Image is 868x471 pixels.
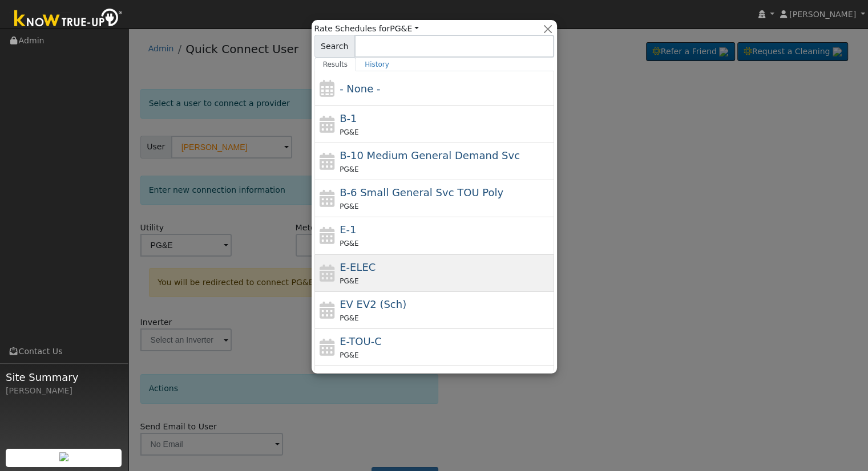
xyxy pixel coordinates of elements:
span: PG&E [340,128,358,136]
span: Search [314,35,355,58]
span: Site Summary [6,370,122,385]
span: PG&E [340,351,358,359]
span: B-10 Medium General Demand Service (Primary Voltage) [340,149,520,161]
span: Electric Vehicle EV2 (Sch) [340,298,406,310]
a: Results [314,58,357,71]
span: PG&E [340,239,358,247]
span: PG&E [340,277,358,285]
span: B-1 [340,112,357,124]
span: E-ELEC [340,261,376,273]
span: [PERSON_NAME] [789,10,856,19]
a: History [356,58,398,71]
span: B-6 Small General Service TOU Poly Phase [340,186,503,198]
span: PG&E [340,165,358,173]
span: - None - [340,83,380,95]
span: PG&E [340,202,358,210]
div: [PERSON_NAME] [6,385,122,397]
span: E-1 [340,224,356,235]
img: retrieve [59,452,68,461]
img: Know True-Up [9,6,128,32]
span: Rate Schedules for [314,23,419,35]
span: E-TOU-C [340,335,382,347]
a: PG&E [390,24,419,33]
span: PG&E [340,314,358,322]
